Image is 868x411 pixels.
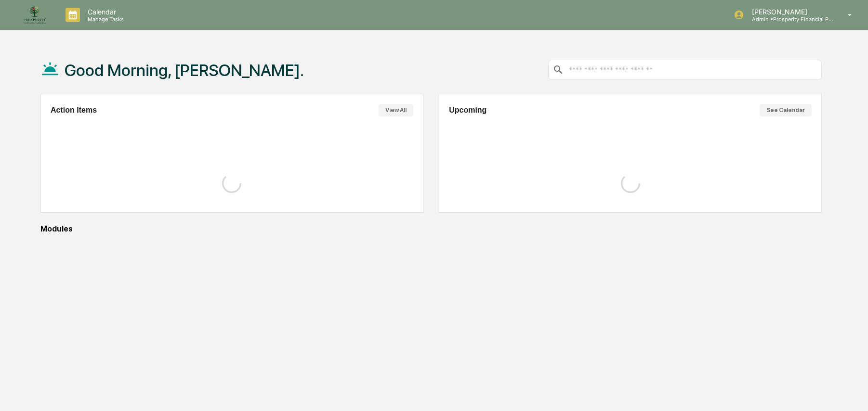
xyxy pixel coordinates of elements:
h2: Action Items [51,106,97,115]
img: logo [23,3,46,26]
p: Admin • Prosperity Financial Planning [744,16,834,23]
h1: Good Morning, [PERSON_NAME]. [65,61,304,80]
h2: Upcoming [449,106,487,115]
p: Calendar [80,8,129,16]
p: [PERSON_NAME] [744,8,834,16]
p: Manage Tasks [80,16,129,23]
button: See Calendar [760,104,812,116]
button: View All [379,104,413,116]
div: Modules [40,224,822,233]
